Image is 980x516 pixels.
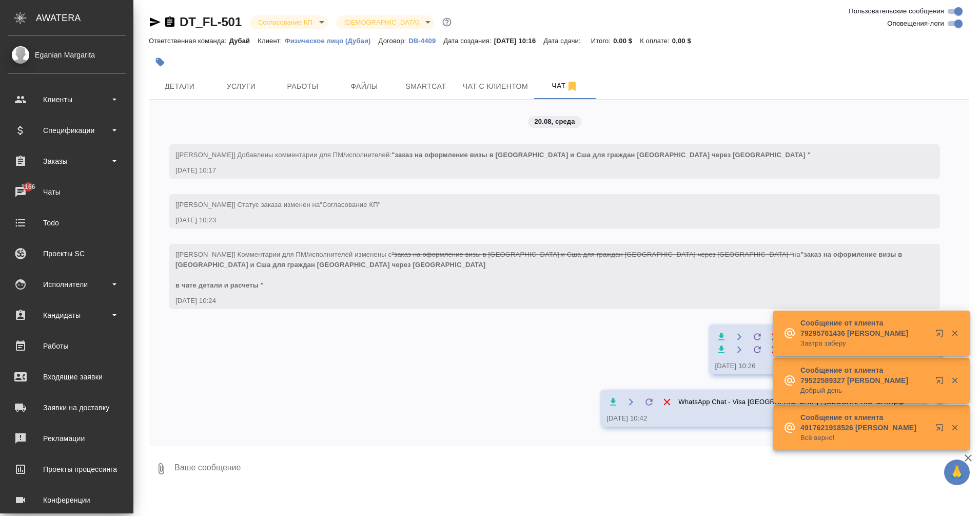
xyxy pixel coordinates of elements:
button: Открыть на драйве [733,343,746,356]
button: Доп статусы указывают на важность/срочность заказа [440,15,454,29]
svg: Отписаться [566,80,578,92]
span: 1166 [15,182,41,192]
button: Закрыть [944,329,965,338]
div: [DATE] 10:26 [715,361,904,371]
a: Проекты процессинга [3,456,131,482]
span: Чат [540,80,590,92]
span: [[PERSON_NAME]] Добавлены комментарии для ПМ/исполнителей: [175,151,811,159]
a: Заявки на доставку [3,395,131,421]
div: Согласование КП [250,15,328,29]
button: Закрыть [944,376,965,385]
span: Чат с клиентом [463,80,528,93]
p: К оплате: [640,37,672,45]
button: Открыть на драйве [733,330,746,343]
span: "заказ на оформление визы в [GEOGRAPHIC_DATA] и Сша для граждан [GEOGRAPHIC_DATA] через [GEOGRAPH... [391,151,811,159]
div: Проекты процессинга [8,462,126,477]
p: Дубай [229,37,258,45]
div: Заявки на доставку [8,400,126,415]
button: Согласование КП [255,18,316,27]
div: [DATE] 10:42 [606,413,904,424]
div: Входящие заявки [8,369,126,385]
a: 1166Чаты [3,179,131,205]
div: Eganian Margarita [8,49,126,61]
div: Конференции [8,492,126,508]
a: Входящие заявки [3,364,131,390]
div: AWATERA [36,8,133,28]
a: DB-4409 [408,36,443,45]
div: Клиенты [8,92,126,107]
span: "заказ на оформление визы в [GEOGRAPHIC_DATA] и Сша для граждан [GEOGRAPHIC_DATA] через [GEOGRAPH... [391,251,793,258]
a: Работы [3,333,131,359]
div: Работы [8,338,126,354]
div: Кандидаты [8,308,126,323]
p: Дата создания: [443,37,494,45]
button: Открыть на драйве [624,395,637,408]
a: Проекты SC [3,241,131,266]
span: Работы [278,80,327,93]
p: Физическое лицо (Дубаи) [285,37,379,45]
div: [DATE] 10:24 [175,296,904,306]
span: Пользовательские сообщения [849,6,944,16]
p: DB-4409 [408,37,443,45]
label: Обновить файл [751,330,763,343]
p: Сообщение от клиента 79295761436 [PERSON_NAME] [800,318,929,338]
button: Скопировать ссылку [164,16,176,28]
a: Рекламации [3,426,131,451]
p: Добрый день [800,386,929,396]
p: Сообщение от клиента 4917621918526 [PERSON_NAME] [800,412,929,433]
button: Скачать [715,343,728,356]
a: Конференции [3,487,131,513]
div: Чаты [8,184,126,200]
span: [[PERSON_NAME]] Статус заказа изменен на [175,201,380,208]
button: Скачать [606,395,619,408]
a: DT_FL-501 [180,15,242,29]
button: Добавить тэг [149,51,171,73]
p: Ответственная команда: [149,37,229,45]
span: Оповещения-логи [887,18,944,29]
p: Договор: [379,37,409,45]
label: Обновить файл [642,395,655,408]
p: Завтра заберу [800,338,929,349]
div: Заказы [8,154,126,169]
div: Исполнители [8,277,126,292]
button: Скопировать ссылку для ЯМессенджера [149,16,161,28]
p: Дата сдачи: [543,37,583,45]
p: 20.08, среда [534,117,575,127]
p: [DATE] 10:16 [494,37,544,45]
button: Удалить файл [660,395,673,408]
span: Файлы [340,80,389,93]
button: Удалить файл [769,330,781,343]
div: Согласование КП [336,15,434,29]
p: Всё верно! [800,433,929,443]
button: Закрыть [944,423,965,432]
p: Клиент: [258,37,284,45]
div: Todo [8,215,126,231]
a: Физическое лицо (Дубаи) [285,36,379,45]
p: 0,00 $ [672,37,699,45]
button: Открыть в новой вкладке [929,370,954,395]
div: [DATE] 10:17 [175,165,904,176]
div: [DATE] 10:23 [175,215,904,225]
span: Детали [155,80,204,93]
span: [[PERSON_NAME]] Комментарии для ПМ/исполнителей изменены с на [175,251,904,289]
p: Сообщение от клиента 79522589327 [PERSON_NAME] [800,365,929,386]
span: Услуги [217,80,266,93]
button: [DEMOGRAPHIC_DATA] [341,18,422,27]
div: Спецификации [8,123,126,138]
span: WhatsApp Chat - Visa [GEOGRAPHIC_DATA] , [GEOGRAPHIC_DATA]zip [678,397,904,407]
div: Рекламации [8,431,126,446]
p: 0,00 $ [613,37,640,45]
button: Открыть в новой вкладке [929,417,954,442]
div: Проекты SC [8,246,126,261]
button: Открыть в новой вкладке [929,323,954,348]
a: Todo [3,210,131,236]
span: Smartcat [401,80,450,93]
button: Скачать [715,330,728,343]
span: "Согласование КП" [320,201,380,208]
button: Удалить файл [769,343,781,356]
label: Обновить файл [751,343,763,356]
p: Итого: [591,37,613,45]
